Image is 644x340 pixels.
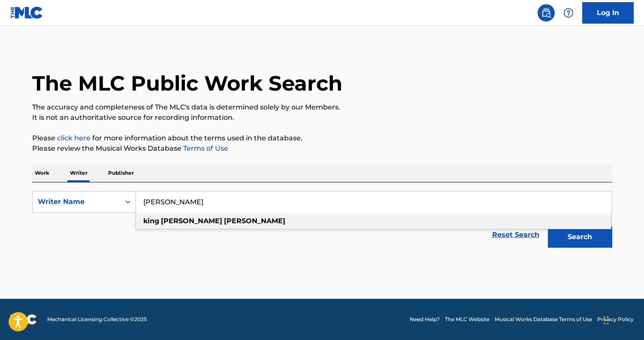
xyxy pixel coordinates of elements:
[47,316,147,323] span: Mechanical Licensing Collective © 2025
[548,226,612,248] button: Search
[10,314,37,325] img: logo
[582,2,634,24] a: Log In
[601,299,644,340] iframe: Chat Widget
[181,144,228,152] a: Terms of Use
[560,4,577,21] div: Help
[32,164,52,182] p: Work
[445,316,490,323] a: The MLC Website
[597,316,634,323] a: Privacy Policy
[604,307,609,333] div: Drag
[410,316,440,323] a: Need Help?
[143,217,159,225] strong: king
[10,6,43,19] img: MLC Logo
[32,70,342,96] h1: The MLC Public Work Search
[32,112,612,123] p: It is not an authoritative source for recording information.
[32,133,612,143] p: Please for more information about the terms used in the database.
[67,164,90,182] p: Writer
[541,8,551,18] img: search
[32,191,612,252] form: Search Form
[106,164,136,182] p: Publisher
[57,134,91,142] a: click here
[32,102,612,112] p: The accuracy and completeness of The MLC's data is determined solely by our Members.
[488,225,544,244] a: Reset Search
[563,8,574,18] img: help
[32,143,612,154] p: Please review the Musical Works Database
[38,197,115,207] div: Writer Name
[495,316,592,323] a: Musical Works Database Terms of Use
[161,217,222,225] strong: [PERSON_NAME]
[224,217,285,225] strong: [PERSON_NAME]
[538,4,555,21] a: Public Search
